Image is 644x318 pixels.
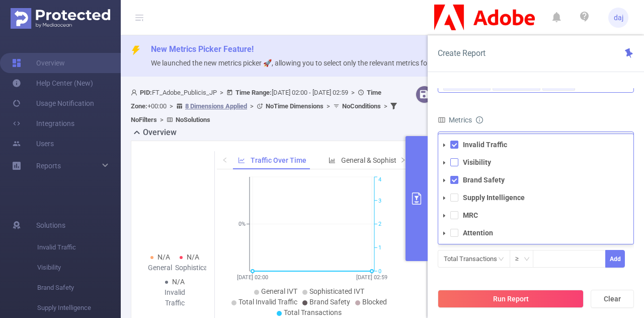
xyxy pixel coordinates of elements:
tspan: 2 [378,221,381,228]
a: Integrations [12,113,74,134]
span: N/A [172,278,185,286]
tspan: 0 [378,268,381,275]
span: Sophisticated IVT [309,287,364,295]
span: > [381,102,390,110]
span: Metrics [438,116,472,124]
span: General IVT [261,287,297,295]
i: icon: right [400,157,406,163]
span: daj [614,8,623,28]
tspan: 0% [238,221,246,228]
div: General [145,263,175,273]
span: Brand Safety [37,278,121,298]
i: icon: user [131,89,140,96]
button: Run Report [438,290,584,308]
span: Total Transactions [284,308,342,316]
span: Create Report [438,48,486,58]
span: Visibility [37,258,121,278]
a: Reports [36,156,61,176]
i: icon: thunderbolt [131,45,141,55]
span: N/A [157,253,170,261]
i: icon: caret-down [442,213,447,218]
button: Add [605,250,625,268]
div: Invalid Traffic [160,287,190,308]
tspan: 4 [378,177,381,183]
tspan: [DATE] 02:00 [237,274,268,281]
u: 8 Dimensions Applied [185,102,247,110]
span: > [157,116,167,123]
b: No Solutions [176,116,210,123]
span: Brand Safety [309,298,350,306]
i: icon: bar-chart [329,157,336,164]
span: > [247,102,257,110]
img: Protected Media [11,8,110,29]
span: General & Sophisticated IVT by Category [341,156,467,164]
span: Traffic Over Time [251,156,306,164]
i: icon: left [222,157,228,163]
strong: Visibility [463,158,491,166]
div: Sophisticated [175,263,205,273]
strong: Supply Intelligence [463,194,525,202]
b: No Filters [131,116,157,123]
span: We launched the new metrics picker 🚀, allowing you to select only the relevant metrics for your e... [151,59,581,67]
button: Clear [591,290,634,308]
h2: Overview [143,126,177,139]
tspan: [DATE] 02:59 [356,274,387,281]
tspan: 1 [378,244,381,251]
i: icon: info-circle [476,116,483,123]
b: No Time Dimensions [266,102,324,110]
a: Usage Notification [12,93,94,113]
b: No Conditions [342,102,381,110]
div: ≥ [515,250,526,267]
strong: MRC [463,211,478,219]
span: Supply Intelligence [37,298,121,318]
span: N/A [187,253,199,261]
span: Invalid Traffic [37,237,121,258]
strong: Invalid Traffic [463,141,507,149]
i: icon: caret-down [442,178,447,183]
a: Users [12,134,54,154]
span: Total Invalid Traffic [238,298,297,306]
span: Blocked [362,298,387,306]
span: New Metrics Picker Feature! [151,44,254,54]
i: icon: line-chart [238,157,245,164]
span: > [348,89,358,96]
span: > [167,102,176,110]
a: Help Center (New) [12,73,93,93]
b: Time Range: [235,89,272,96]
i: icon: caret-down [442,143,447,148]
strong: Brand Safety [463,176,505,184]
i: icon: caret-down [442,196,447,201]
span: FT_Adobe_Publicis_JP [DATE] 02:00 - [DATE] 02:59 +00:00 [131,89,399,123]
a: Overview [12,53,65,73]
strong: Attention [463,229,493,237]
b: PID: [140,89,152,96]
i: icon: caret-down [442,231,447,236]
span: > [324,102,333,110]
span: Reports [36,162,61,170]
span: Solutions [36,215,65,235]
span: > [217,89,226,96]
i: icon: down [524,256,530,263]
tspan: 3 [378,198,381,204]
i: icon: caret-down [442,160,447,165]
